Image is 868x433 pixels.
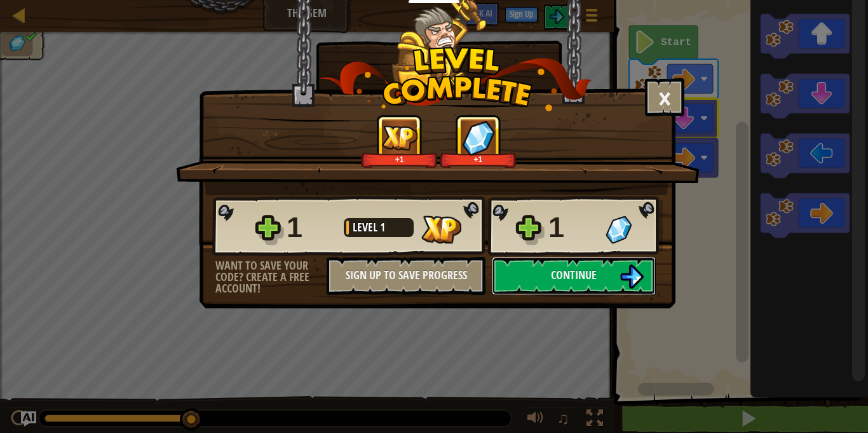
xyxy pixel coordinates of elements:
[548,207,598,248] div: 1
[492,257,656,295] button: Continue
[606,216,632,244] img: Gems Gained
[421,216,461,244] img: XP Gained
[462,120,495,155] img: Gems Gained
[319,47,592,111] img: level_complete.png
[382,125,417,150] img: XP Gained
[327,257,485,295] button: Sign Up to Save Progress
[215,260,327,294] div: Want to save your code? Create a free account!
[380,219,385,235] span: 1
[551,267,597,283] span: Continue
[442,155,514,164] div: +1
[620,265,644,289] img: Continue
[353,219,380,235] span: Level
[287,207,336,248] div: 1
[645,78,684,116] button: ×
[363,155,435,164] div: +1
